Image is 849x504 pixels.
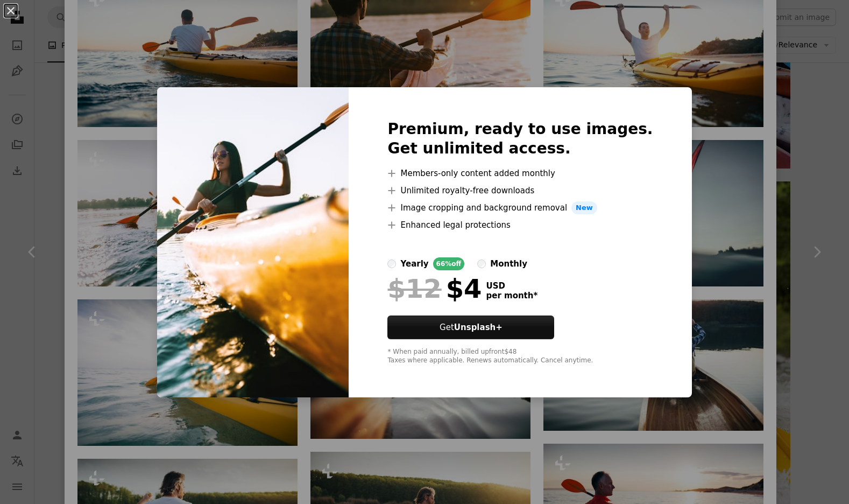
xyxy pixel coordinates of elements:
[571,201,597,214] span: New
[387,275,441,303] span: $12
[454,323,503,332] strong: Unsplash+
[387,348,653,365] div: * When paid annually, billed upfront $48 Taxes where applicable. Renews automatically. Cancel any...
[433,257,465,270] div: 66% off
[387,219,653,232] li: Enhanced legal protections
[477,260,486,268] input: monthly
[490,257,527,270] div: monthly
[486,281,537,291] span: USD
[486,291,537,300] span: per month *
[157,87,349,397] img: premium_photo-1661810877689-1ad9dc5ba5cc
[387,167,653,180] li: Members-only content added monthly
[387,201,653,214] li: Image cropping and background removal
[387,184,653,197] li: Unlimited royalty-free downloads
[387,316,554,339] button: GetUnsplash+
[387,120,653,158] h2: Premium, ready to use images. Get unlimited access.
[387,275,482,303] div: $4
[400,257,428,270] div: yearly
[387,260,396,268] input: yearly66%off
